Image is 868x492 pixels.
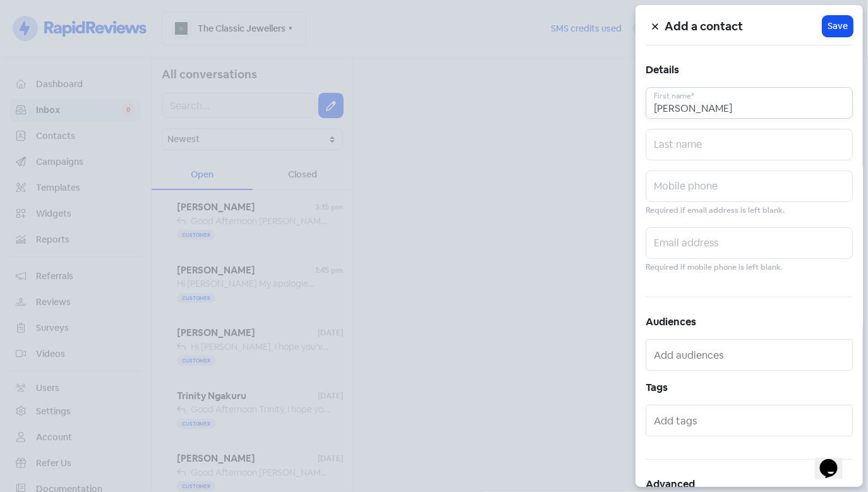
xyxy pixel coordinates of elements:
button: Save [823,16,853,37]
small: Required if email address is left blank. [646,205,785,217]
input: First name [646,87,853,119]
input: Mobile phone [646,171,853,202]
span: Save [828,20,848,33]
input: Last name [646,129,853,160]
h5: Tags [646,378,853,397]
input: Email address [646,227,853,259]
h5: Add a contact [665,17,823,36]
input: Add audiences [654,345,847,365]
h5: Audiences [646,313,853,332]
h5: Details [646,61,853,80]
input: Add tags [654,411,847,431]
iframe: chat widget [815,441,855,479]
small: Required if mobile phone is left blank. [646,261,783,273]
